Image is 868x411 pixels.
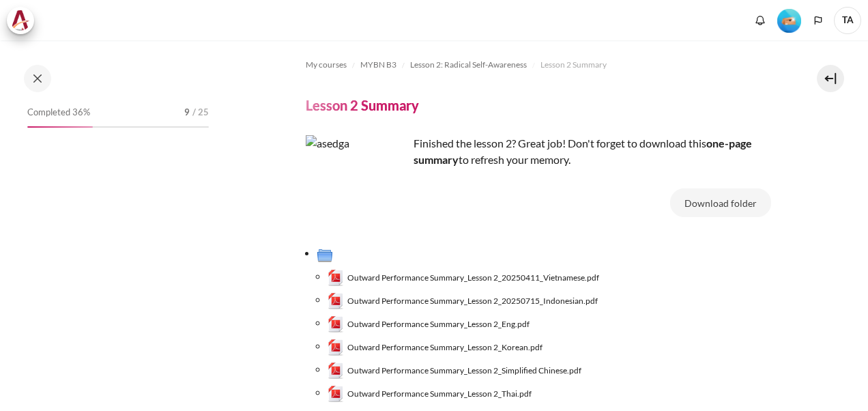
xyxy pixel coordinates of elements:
img: Outward Performance Summary_Lesson 2_Thai.pdf [328,386,344,402]
h4: Lesson 2 Summary [306,96,419,114]
img: Outward Performance Summary_Lesson 2_Korean.pdf [328,339,344,356]
span: MYBN B3 [360,59,396,71]
img: Outward Performance Summary_Lesson 2_Simplified Chinese.pdf [328,363,344,379]
span: Outward Performance Summary_Lesson 2_Eng.pdf [347,318,530,330]
span: Outward Performance Summary_Lesson 2_20250411_Vietnamese.pdf [347,272,599,284]
img: Level #2 [777,9,801,33]
a: Outward Performance Summary_Lesson 2_Simplified Chinese.pdfOutward Performance Summary_Lesson 2_S... [328,363,582,379]
div: 36% [27,126,93,128]
span: Outward Performance Summary_Lesson 2_Thai.pdf [347,388,532,400]
span: 9 [184,106,190,119]
a: Outward Performance Summary_Lesson 2_20250411_Vietnamese.pdfOutward Performance Summary_Lesson 2_... [328,270,600,286]
span: Outward Performance Summary_Lesson 2_20250715_Indonesian.pdf [347,295,598,307]
p: Finished the lesson 2? Great job! Don't forget to download this to refresh your memory. [306,135,771,168]
a: Outward Performance Summary_Lesson 2_Eng.pdfOutward Performance Summary_Lesson 2_Eng.pdf [328,316,530,332]
a: Lesson 2: Radical Self-Awareness [410,57,527,73]
span: Completed 36% [27,106,90,119]
span: Lesson 2: Radical Self-Awareness [410,59,527,71]
span: Outward Performance Summary_Lesson 2_Simplified Chinese.pdf [347,365,581,377]
span: TA [834,7,861,34]
span: Lesson 2 Summary [540,59,607,71]
a: Outward Performance Summary_Lesson 2_20250715_Indonesian.pdfOutward Performance Summary_Lesson 2_... [328,293,598,309]
a: Architeck Architeck [7,7,41,34]
nav: Navigation bar [306,54,771,76]
a: Outward Performance Summary_Lesson 2_Korean.pdfOutward Performance Summary_Lesson 2_Korean.pdf [328,339,543,356]
a: Outward Performance Summary_Lesson 2_Thai.pdfOutward Performance Summary_Lesson 2_Thai.pdf [328,386,532,402]
span: / 25 [192,106,209,119]
a: MYBN B3 [360,57,396,73]
span: Outward Performance Summary_Lesson 2_Korean.pdf [347,341,542,354]
img: Outward Performance Summary_Lesson 2_20250411_Vietnamese.pdf [328,270,344,286]
img: Outward Performance Summary_Lesson 2_20250715_Indonesian.pdf [328,293,344,309]
a: Lesson 2 Summary [540,57,607,73]
img: Outward Performance Summary_Lesson 2_Eng.pdf [328,316,344,332]
div: Level #2 [777,8,801,33]
div: Show notification window with no new notifications [750,10,770,31]
span: My courses [306,59,347,71]
a: My courses [306,57,347,73]
a: User menu [834,7,861,34]
img: asedga [306,135,408,238]
a: Level #2 [772,8,807,33]
button: Languages [808,10,828,31]
button: Download folder [670,188,771,217]
img: Architeck [11,10,30,31]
